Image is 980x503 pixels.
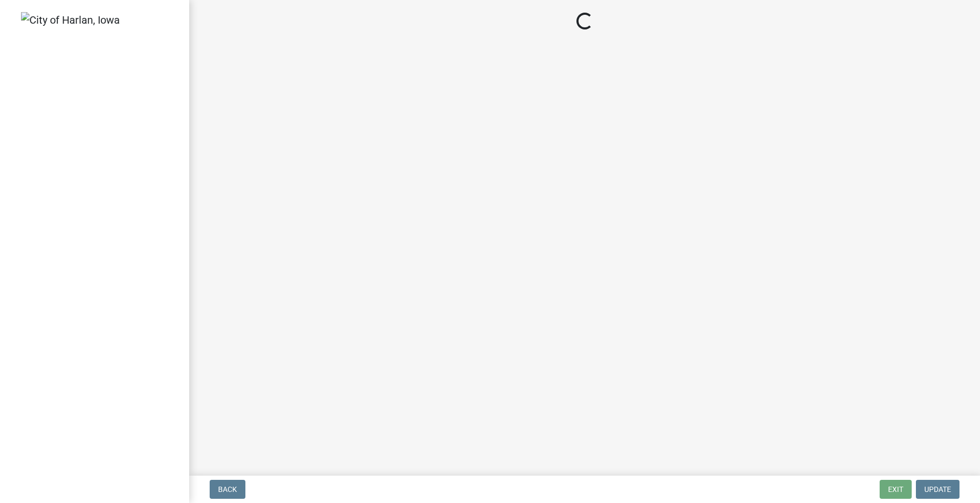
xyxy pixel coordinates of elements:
img: City of Harlan, Iowa [21,12,120,28]
button: Update [916,480,960,499]
button: Exit [880,480,912,499]
span: Back [218,485,237,494]
span: Update [924,485,951,494]
button: Back [210,480,245,499]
